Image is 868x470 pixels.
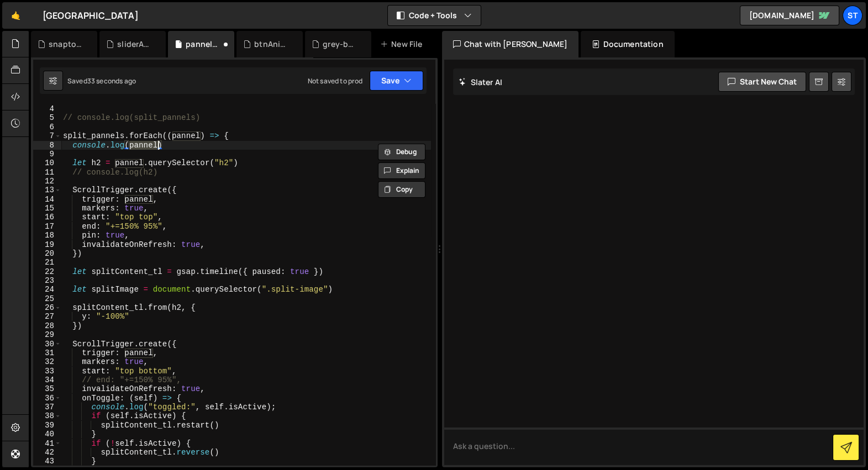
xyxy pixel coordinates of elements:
[33,330,61,339] div: 29
[33,267,61,276] div: 22
[388,6,481,25] button: Code + Tools
[254,39,290,50] div: btnAnimation.js
[33,421,61,430] div: 39
[378,144,425,160] button: Debug
[49,39,84,50] div: snapto.js
[33,439,61,448] div: 41
[33,213,61,221] div: 16
[33,258,61,267] div: 21
[33,168,61,177] div: 11
[33,113,61,122] div: 5
[740,6,839,25] a: [DOMAIN_NAME]
[33,403,61,411] div: 37
[370,71,423,91] button: Save
[843,6,862,25] a: St
[459,77,503,87] h2: Slater AI
[33,131,61,140] div: 7
[186,39,221,50] div: pannelAnimation.js
[718,72,806,92] button: Start new chat
[67,76,136,86] div: Saved
[33,321,61,330] div: 28
[33,159,61,167] div: 10
[308,76,363,86] div: Not saved to prod
[33,367,61,376] div: 33
[442,31,579,57] div: Chat with [PERSON_NAME]
[33,276,61,285] div: 23
[380,39,427,50] div: New File
[33,195,61,204] div: 14
[33,303,61,312] div: 26
[33,240,61,249] div: 19
[33,249,61,258] div: 20
[33,141,61,150] div: 8
[117,39,152,50] div: sliderAnimation.js
[33,177,61,186] div: 12
[33,384,61,393] div: 35
[33,457,61,466] div: 43
[33,411,61,420] div: 38
[2,2,29,29] a: 🤙
[33,340,61,348] div: 30
[33,150,61,159] div: 9
[33,348,61,357] div: 31
[33,186,61,194] div: 13
[33,222,61,231] div: 17
[33,204,61,213] div: 15
[43,9,139,22] div: [GEOGRAPHIC_DATA]
[323,39,358,50] div: grey-bg-big-text.js
[33,430,61,439] div: 40
[581,31,674,57] div: Documentation
[33,104,61,113] div: 4
[33,357,61,366] div: 32
[33,394,61,403] div: 36
[33,285,61,294] div: 24
[378,162,425,179] button: Explain
[87,76,136,86] div: 33 seconds ago
[33,231,61,240] div: 18
[33,448,61,457] div: 42
[33,294,61,303] div: 25
[33,376,61,384] div: 34
[378,181,425,198] button: Copy
[33,123,61,131] div: 6
[33,312,61,321] div: 27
